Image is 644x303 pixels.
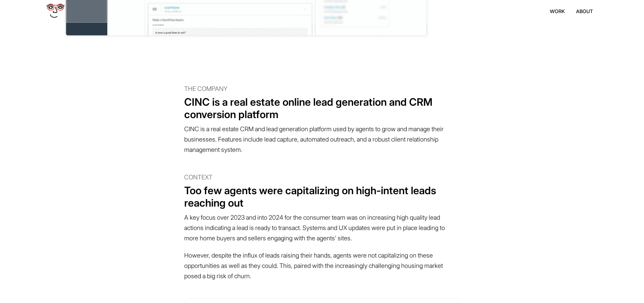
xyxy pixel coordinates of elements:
[184,184,460,209] h5: Too few agents were capitalizing on high-intent leads reaching out
[184,121,460,158] p: CINC is a real estate CRM and lead generation platform used by agents to grow and manage their bu...
[184,172,460,184] p: Context
[545,3,570,20] a: work
[571,3,598,20] a: about
[576,8,593,14] li: about
[184,84,460,96] p: The Company
[184,96,460,121] h5: CINC is a real estate online lead generation and CRM conversion platform
[550,8,565,14] li: work
[184,209,460,247] p: A key focus over 2023 and into 2024 for the consumer team was on increasing high quality lead act...
[184,247,460,285] p: However, despite the influx of leads raising their hands, agents were not capitalizing on these o...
